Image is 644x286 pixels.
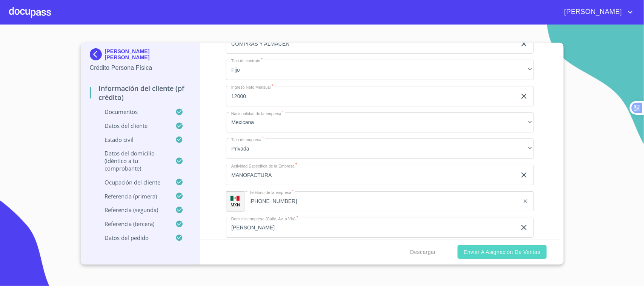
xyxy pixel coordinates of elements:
[90,149,176,172] p: Datos del domicilio (idéntico a tu comprobante)
[90,220,176,228] p: Referencia (tercera)
[90,122,176,129] p: Datos del cliente
[410,248,436,257] span: Descargar
[231,202,240,208] p: MXN
[523,198,529,204] button: clear input
[559,6,635,18] button: account of current user
[520,39,529,48] button: clear input
[90,63,191,72] p: Crédito Persona Física
[90,108,176,115] p: Documentos
[520,171,529,180] button: clear input
[90,48,191,63] div: [PERSON_NAME] [PERSON_NAME]
[90,48,105,60] img: Docupass spot blue
[226,112,534,133] div: Mexicana
[231,196,240,201] img: R93DlvwvvjP9fbrDwZeCRYBHk45OWMq+AAOlFVsxT89f82nwPLnD58IP7+ANJEaWYhP0Tx8kkA0WlQMPQsAAgwAOmBj20AXj6...
[226,138,534,159] div: Privada
[464,248,540,257] span: Enviar a Asignación de Ventas
[105,48,191,60] p: [PERSON_NAME] [PERSON_NAME]
[90,206,176,214] p: Referencia (segunda)
[520,92,529,101] button: clear input
[458,245,546,259] button: Enviar a Asignación de Ventas
[90,136,176,143] p: Estado Civil
[90,192,176,200] p: Referencia (primera)
[90,84,191,102] p: Información del cliente (PF crédito)
[559,6,626,18] span: [PERSON_NAME]
[407,245,439,259] button: Descargar
[90,234,176,241] p: Datos del pedido
[226,60,534,80] div: Fijo
[520,223,529,232] button: clear input
[90,178,176,186] p: Ocupación del Cliente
